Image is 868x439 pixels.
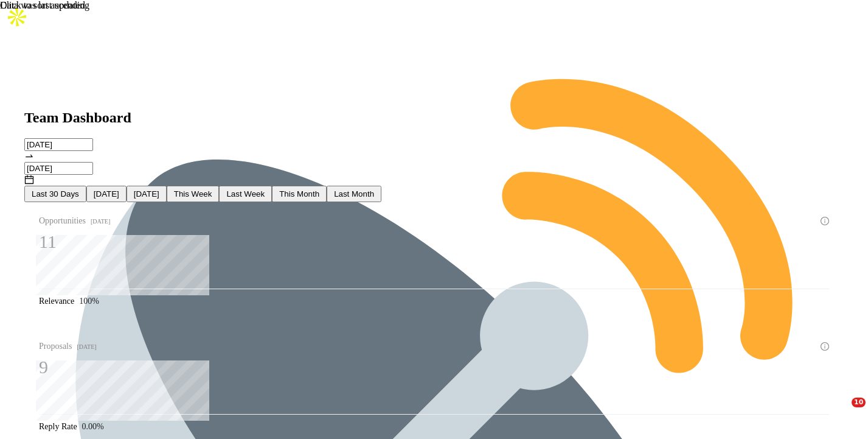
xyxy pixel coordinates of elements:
[39,297,74,306] span: Relevance
[134,189,159,198] span: [DATE]
[821,342,829,351] span: info-circle
[39,422,77,431] span: Reply Rate
[219,186,272,202] button: Last Week
[5,5,29,29] img: Apollo.io
[91,218,110,225] time: [DATE]
[24,110,844,126] h1: Team Dashboard
[82,422,104,431] span: 0.00%
[39,230,110,253] div: 11
[24,151,34,161] span: swap-right
[39,214,110,228] span: Opportunities
[272,186,327,202] button: This Month
[77,343,96,350] time: [DATE]
[86,186,127,202] button: [DATE]
[279,189,319,198] span: This Month
[24,175,34,184] span: calendar
[852,398,866,407] span: 10
[39,356,97,379] div: 9
[24,186,86,202] button: Last 30 Days
[39,340,97,354] span: Proposals
[94,189,119,198] span: [DATE]
[226,189,265,198] span: Last Week
[24,151,34,161] span: to
[127,186,167,202] button: [DATE]
[32,189,79,198] span: Last 30 Days
[24,162,93,175] input: End date
[327,186,381,202] button: Last Month
[821,217,829,225] span: info-circle
[334,189,374,198] span: Last Month
[174,189,212,198] span: This Week
[79,297,99,306] span: 100%
[24,138,93,151] input: Start date
[167,186,220,202] button: This Week
[827,398,856,427] iframe: Intercom live chat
